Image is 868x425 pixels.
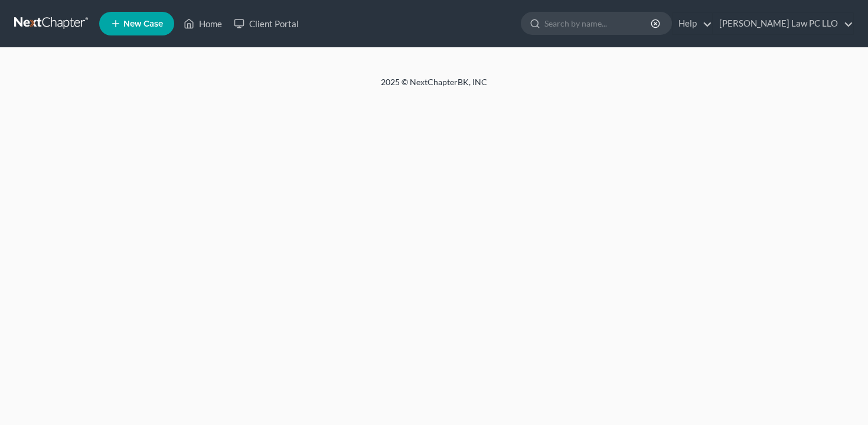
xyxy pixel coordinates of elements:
[713,13,853,34] a: [PERSON_NAME] Law PC LLO
[673,13,712,34] a: Help
[97,76,771,98] div: 2025 © NextChapterBK, INC
[178,13,228,34] a: Home
[123,20,163,28] span: New Case
[228,13,305,34] a: Client Portal
[544,12,652,34] input: Search by name...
